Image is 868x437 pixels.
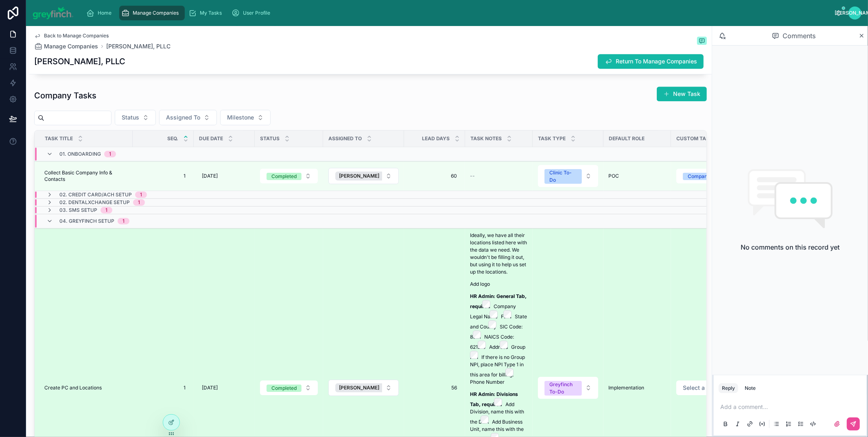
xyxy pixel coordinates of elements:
[339,173,379,179] span: [PERSON_NAME]
[141,173,186,179] span: 1
[80,4,836,22] div: scrollable content
[59,151,101,157] span: 01. Onboarding
[98,10,112,16] span: Home
[44,385,102,391] span: Create PC and Locations
[243,10,271,16] span: User Profile
[328,380,399,396] button: Select Button
[549,381,577,396] div: Greyfinch To-Do
[409,381,460,394] a: 56
[260,380,318,395] button: Select Button
[106,42,171,50] a: [PERSON_NAME], PLLC
[609,135,645,142] span: Default Role
[109,151,111,157] div: 1
[141,385,186,391] span: 1
[470,173,528,179] a: --
[719,383,738,393] button: Reply
[34,90,96,101] h1: Company Tasks
[59,207,97,213] span: 03. SMS Setup
[44,42,98,50] span: Manage Companies
[688,173,720,180] div: Company Info
[608,385,644,391] span: Implementation
[683,172,725,180] button: Unselect COMPANY_INFO
[44,385,128,391] a: Create PC and Locations
[412,173,457,179] span: 60
[339,385,379,391] span: [PERSON_NAME]
[200,10,222,16] span: My Tasks
[538,376,599,399] a: Select Button
[199,135,223,142] span: Due Date
[538,135,566,142] span: Task Type
[676,380,769,395] button: Select Button
[44,170,128,183] a: Collect Basic Company Info & Contacts
[335,383,391,392] button: Unselect 55
[616,57,697,65] span: Return To Manage Companies
[122,218,125,224] div: 1
[657,87,707,101] button: New Task
[470,391,519,407] strong: HR Admin: Divisions Tab, required
[470,293,528,386] p: Company Legal Name FEIN State and County SIC Code: 8021 NAICS Code: 621210 Address Group NPI If t...
[138,199,140,206] div: 1
[683,384,753,392] span: Select a Custom Task Table(s)
[59,191,132,198] span: 02. Credit Card/ACH Setup
[422,135,450,142] span: Lead Days
[159,110,217,125] button: Select Button
[538,165,598,187] button: Select Button
[199,381,250,394] a: [DATE]
[140,191,142,198] div: 1
[199,170,250,183] a: [DATE]
[745,385,756,391] div: Note
[138,381,189,394] a: 1
[138,170,189,183] a: 1
[115,110,156,125] button: Select Button
[608,173,619,179] span: POC
[220,110,271,125] button: Select Button
[45,135,73,142] span: Task Title
[84,6,118,20] a: Home
[409,170,460,183] a: 60
[227,113,254,122] span: Milestone
[470,135,502,142] span: Task Notes
[608,385,666,391] a: Implementation
[119,6,185,20] a: Manage Companies
[33,7,74,20] img: App logo
[44,33,109,39] span: Back to Manage Companies
[328,379,399,396] a: Select Button
[260,169,318,183] button: Select Button
[260,168,318,184] a: Select Button
[598,54,704,69] button: Return To Manage Companies
[133,10,179,16] span: Manage Companies
[741,383,759,393] button: Note
[328,168,399,184] button: Select Button
[260,380,318,396] a: Select Button
[186,6,228,20] a: My Tasks
[328,167,399,185] a: Select Button
[59,218,114,224] span: 04. Greyfinch Setup
[167,135,178,142] span: Seq.
[202,173,218,179] span: [DATE]
[271,385,297,392] div: Completed
[105,207,107,213] div: 1
[538,165,599,187] a: Select Button
[59,199,130,206] span: 02. DentalXChange Setup
[34,56,125,67] h1: [PERSON_NAME], PLLC
[230,6,276,20] a: User Profile
[271,173,297,180] div: Completed
[676,169,769,183] button: Select Button
[470,280,528,288] p: Add logo
[122,113,139,122] span: Status
[608,173,666,179] a: POC
[34,42,98,50] a: Manage Companies
[741,242,840,252] h2: No comments on this record yet
[260,135,280,142] span: Status
[549,169,577,184] div: Clinic To-Do
[783,31,816,41] span: Comments
[676,380,770,396] a: Select Button
[470,173,475,179] span: --
[335,172,391,180] button: Unselect 199
[166,113,200,122] span: Assigned To
[34,33,109,39] a: Back to Manage Companies
[470,293,528,309] strong: HR Admin: General Tab, required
